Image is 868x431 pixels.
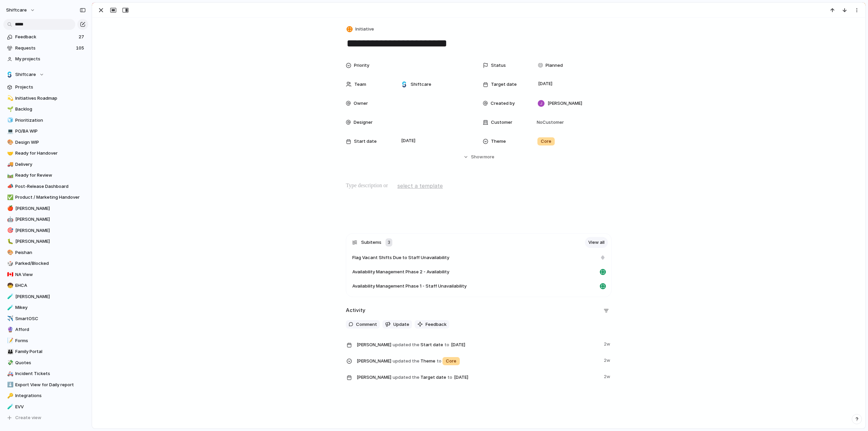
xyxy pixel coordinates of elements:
button: select a template [396,181,444,191]
div: 🛤️ [7,172,12,179]
span: Export View for Daily report [15,381,86,388]
span: [PERSON_NAME] [15,293,86,300]
div: 🎨 [7,138,12,146]
span: EVV [15,404,86,410]
div: 🚚 [7,160,12,168]
span: more [484,154,494,160]
span: Feedback [15,34,77,40]
a: 💸Quotes [3,358,88,368]
a: 🌱Backlog [3,104,88,114]
button: Update [382,320,412,329]
div: 🧊Prioritization [3,115,88,125]
div: 🤝Ready for Handover [3,148,88,158]
span: [PERSON_NAME] [15,205,86,212]
a: 🧒EHCA [3,280,88,291]
div: 🎲Parked/Blocked [3,258,88,269]
div: 🎨 [7,249,12,256]
button: 🔮 [6,326,13,333]
button: 🤝 [6,150,13,157]
span: Subitems [361,239,381,246]
button: 🛤️ [6,172,13,179]
a: ✅Product / Marketing Handover [3,192,88,202]
a: 💻PO/BA WIP [3,126,88,136]
div: 🎯[PERSON_NAME] [3,226,88,236]
span: Availability Management Phase 2 - Availability [352,269,449,275]
span: [DATE] [536,80,554,88]
span: [PERSON_NAME] [15,216,86,223]
span: Shiftcare [411,81,431,88]
button: 🎯 [6,227,13,234]
button: 🚚 [6,161,13,168]
button: shiftcare [3,5,39,16]
button: 🔑 [6,392,13,399]
a: 📣Post-Release Dashboard [3,181,88,192]
div: 🌱 [7,105,12,113]
span: Parked/Blocked [15,260,86,267]
span: Mikey [15,304,86,311]
span: Forms [15,337,86,344]
span: Projects [15,84,86,91]
div: 💫 [7,94,12,102]
div: 👪 [7,348,12,356]
span: SmartOSC [15,315,86,322]
a: 🐛[PERSON_NAME] [3,236,88,247]
span: Start date [354,138,377,145]
span: Created by [491,100,515,107]
div: 🍎 [7,204,12,212]
button: Create view [3,413,88,423]
span: Show [471,154,483,160]
button: 🚑 [6,370,13,377]
span: Backlog [15,106,86,113]
div: 🚑 [7,370,12,378]
span: 2w [604,339,612,348]
a: ⬇️Export View for Daily report [3,380,88,390]
button: Initiative [345,24,376,34]
a: My projects [3,54,88,64]
button: 🤖 [6,216,13,223]
button: Shiftcare [3,70,88,80]
span: updated the [393,341,419,348]
div: 🔑Integrations [3,391,88,401]
span: Planned [546,62,563,69]
h2: Activity [346,307,366,314]
span: to [448,374,452,381]
div: ✈️SmartOSC [3,314,88,324]
div: 3 [386,238,392,247]
span: Owner [354,100,368,107]
span: Afford [15,326,86,333]
div: 🧪 [7,304,12,312]
span: [PERSON_NAME] [15,227,86,234]
span: 2w [604,372,612,380]
span: EHCA [15,282,86,289]
span: Update [393,321,409,328]
a: 👪Family Portal [3,347,88,357]
span: Core [541,138,551,145]
a: 🚑Incident Tickets [3,369,88,379]
a: 🛤️Ready for Review [3,170,88,180]
button: 🧊 [6,117,13,124]
span: updated the [393,358,419,365]
a: Feedback27 [3,32,88,42]
span: NA View [15,271,86,278]
button: 🇨🇦 [6,271,13,278]
span: Shiftcare [15,71,36,78]
span: 105 [76,45,85,52]
span: [PERSON_NAME] [357,358,391,365]
div: ✅ [7,194,12,201]
span: Peishan [15,249,86,256]
div: 📝 [7,337,12,345]
a: 📝Forms [3,336,88,346]
a: 🎨Peishan [3,248,88,258]
span: Customer [491,119,512,126]
span: [PERSON_NAME] [357,341,391,348]
a: 🍎[PERSON_NAME] [3,203,88,214]
span: Initiative [355,26,374,33]
span: [DATE] [399,137,417,145]
div: ⬇️ [7,381,12,389]
span: Incident Tickets [15,370,86,377]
